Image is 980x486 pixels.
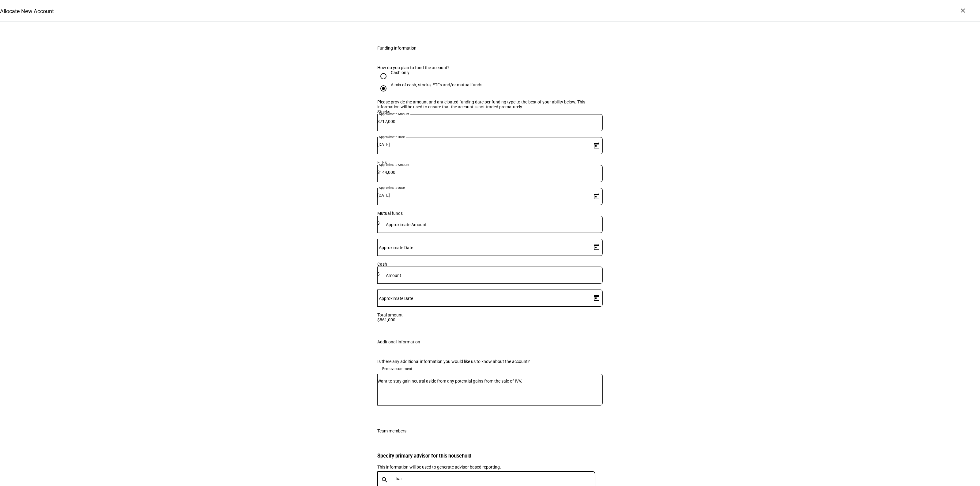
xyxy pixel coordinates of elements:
div: Cash [377,262,603,267]
div: × [958,6,968,15]
mat-label: Approximate Date [379,135,405,139]
div: Is there any additional information you would like us to know about the account? [377,359,603,364]
button: Open calendar [590,241,603,253]
div: $861,000 [377,317,603,322]
button: Open calendar [590,190,603,203]
mat-label: Amount [386,273,401,278]
mat-label: Approximate Amount [379,112,409,116]
span: $ [377,271,380,276]
div: Stocks [377,109,603,114]
mat-label: Approximate Date [379,296,413,301]
span: $ [377,170,380,175]
div: Additional Information [377,339,420,344]
input: Search name or email address [396,476,598,481]
button: Open calendar [590,140,603,152]
div: Funding Information [377,46,417,50]
div: Mutual funds [377,211,603,216]
span: $ [377,221,380,226]
button: Open calendar [590,292,603,304]
mat-label: Approximate Date [379,245,413,250]
h3: Specify primary advisor for this household [377,453,603,459]
mat-label: Approximate Amount [379,163,409,166]
div: Team members [377,428,406,433]
div: This information will be used to generate advisor based reporting. [377,464,603,470]
div: Please provide the amount and anticipated funding date per funding type to the best of your abili... [377,99,603,109]
div: A mix of cash, stocks, ETFs and/or mutual funds [391,82,482,87]
mat-label: Approximate Amount [386,222,427,227]
mat-icon: search [377,476,392,484]
div: ETFs [377,160,603,165]
span: $ [377,119,380,124]
div: Cash only [391,70,409,75]
button: Remove comment [377,364,417,374]
mat-label: Approximate Date [379,186,405,189]
div: Total amount [377,312,603,317]
span: Remove comment [382,364,412,374]
div: How do you plan to fund the account? [377,65,603,70]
